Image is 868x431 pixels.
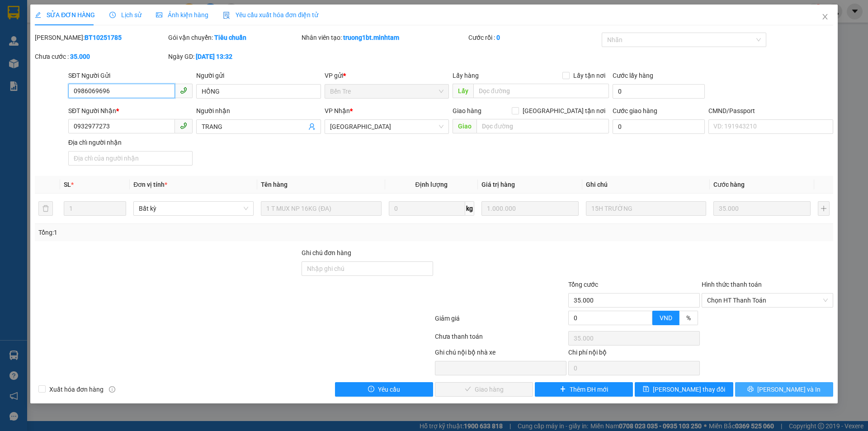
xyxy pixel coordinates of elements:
span: plus [560,386,566,393]
label: Cước giao hàng [613,107,657,114]
span: Đơn vị tính [133,181,167,188]
label: Ghi chú đơn hàng [302,249,351,256]
span: picture [156,12,162,18]
span: Cước hàng [713,181,745,188]
th: Ghi chú [582,176,710,194]
b: truong1bt.minhtam [343,34,399,41]
span: Định lượng [415,181,448,188]
span: SỬA ĐƠN HÀNG [35,11,95,19]
span: Lấy hàng [453,72,479,79]
input: 0 [481,201,579,216]
span: Bất kỳ [139,202,248,215]
span: [PERSON_NAME] và In [757,384,821,394]
b: 35.000 [70,53,90,60]
div: Nhân viên tạo: [302,33,467,43]
input: Địa chỉ của người nhận [68,151,193,166]
button: delete [38,201,53,216]
span: Tên hàng [261,181,288,188]
span: Xuất hóa đơn hàng [46,384,107,394]
div: [PERSON_NAME]: [35,33,166,43]
span: user-add [308,123,316,130]
div: Địa chỉ người nhận [68,137,193,147]
img: icon [223,12,230,19]
div: Ngày GD: [168,52,300,62]
button: plusThêm ĐH mới [535,382,633,397]
span: Ảnh kiện hàng [156,11,208,19]
span: Giao [453,119,476,133]
button: exclamation-circleYêu cầu [335,382,433,397]
div: SĐT Người Gửi [68,71,193,81]
span: info-circle [109,386,115,393]
span: Chọn HT Thanh Toán [707,294,828,307]
div: VP gửi [325,71,449,81]
div: Cước rồi : [468,33,600,43]
input: Ghi chú đơn hàng [302,261,433,276]
button: plus [818,201,830,216]
span: [PERSON_NAME] thay đổi [653,384,725,394]
div: Chưa cước : [35,52,166,62]
span: VP Nhận [325,107,350,114]
span: close [821,13,829,20]
input: Ghi Chú [586,201,706,216]
input: Cước giao hàng [613,119,705,134]
div: SĐT Người Nhận [68,106,193,116]
span: % [686,314,691,322]
input: VD: Bàn, Ghế [261,201,381,216]
span: phone [180,122,187,129]
span: Thêm ĐH mới [570,384,608,394]
span: Giá trị hàng [481,181,515,188]
input: Cước lấy hàng [613,84,705,99]
input: Dọc đường [473,84,609,98]
label: Hình thức thanh toán [702,281,762,288]
button: Close [812,5,838,30]
span: VND [660,314,672,322]
span: kg [465,201,474,216]
span: SL [64,181,71,188]
span: Giao hàng [453,107,481,114]
label: Cước lấy hàng [613,72,653,79]
b: Tiêu chuẩn [214,34,246,41]
span: exclamation-circle [368,386,374,393]
input: 0 [713,201,811,216]
div: Người gửi [196,71,321,81]
span: Tổng cước [568,281,598,288]
span: phone [180,87,187,94]
span: Lấy [453,84,473,98]
span: Bến Tre [330,85,443,98]
button: save[PERSON_NAME] thay đổi [635,382,733,397]
span: printer [747,386,754,393]
span: [GEOGRAPHIC_DATA] tận nơi [519,106,609,116]
input: Dọc đường [476,119,609,133]
button: checkGiao hàng [435,382,533,397]
span: Lấy tận nơi [570,71,609,81]
span: save [643,386,649,393]
div: Chưa thanh toán [434,332,567,347]
b: 0 [496,34,500,41]
span: Yêu cầu xuất hóa đơn điện tử [223,11,318,19]
span: Tiền Giang [330,120,443,133]
span: Lịch sử [109,11,142,19]
b: BT10251785 [85,34,122,41]
div: Gói vận chuyển: [168,33,300,43]
div: Ghi chú nội bộ nhà xe [435,347,566,361]
span: Yêu cầu [378,384,400,394]
span: clock-circle [109,12,116,18]
button: printer[PERSON_NAME] và In [735,382,833,397]
div: Người nhận [196,106,321,116]
div: Tổng: 1 [38,227,335,237]
div: Chi phí nội bộ [568,347,700,361]
span: edit [35,12,41,18]
b: [DATE] 13:32 [196,53,232,60]
div: Giảm giá [434,313,567,329]
div: CMND/Passport [708,106,833,116]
